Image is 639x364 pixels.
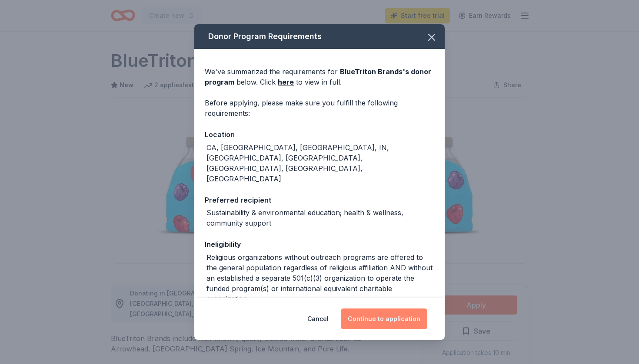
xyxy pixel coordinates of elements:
[341,308,427,329] button: Continue to application
[206,252,434,304] div: Religious organizations without outreach programs are offered to the general population regardles...
[206,207,434,228] div: Sustainability & environmental education; health & wellness, community support
[205,129,434,140] div: Location
[205,98,434,118] div: Before applying, please make sure you fulfill the following requirements:
[194,24,445,49] div: Donor Program Requirements
[205,239,434,250] div: Ineligibility
[205,66,434,87] div: We've summarized the requirements for below. Click to view in full.
[205,194,434,206] div: Preferred recipient
[307,308,329,329] button: Cancel
[206,142,434,184] div: CA, [GEOGRAPHIC_DATA], [GEOGRAPHIC_DATA], IN, [GEOGRAPHIC_DATA], [GEOGRAPHIC_DATA], [GEOGRAPHIC_D...
[278,77,294,87] a: here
